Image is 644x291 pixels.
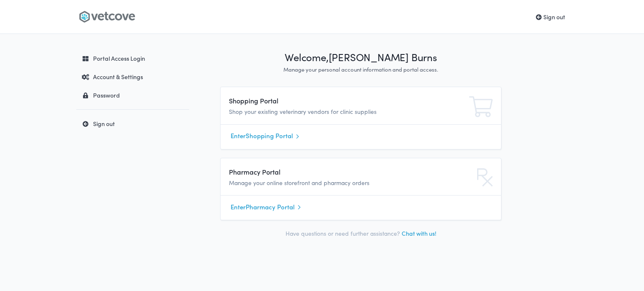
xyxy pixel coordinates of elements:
div: Portal Access Login [78,54,185,62]
h4: Pharmacy Portal [229,167,405,177]
a: Account & Settings [76,69,189,84]
div: Sign out [78,119,185,128]
div: Account & Settings [78,72,185,81]
p: Shop your existing veterinary vendors for clinic supplies [229,107,405,116]
p: Manage your personal account information and portal access. [220,66,501,74]
a: Portal Access Login [76,51,189,66]
a: EnterPharmacy Portal [231,201,491,213]
h4: Shopping Portal [229,95,405,106]
h1: Welcome, [PERSON_NAME] Burns [220,51,501,64]
a: Sign out [76,116,189,131]
a: Chat with us! [402,229,436,237]
p: Manage your online storefront and pharmacy orders [229,178,405,188]
p: Have questions or need further assistance? [220,229,501,238]
a: Sign out [536,13,565,21]
a: Password [76,88,189,103]
a: EnterShopping Portal [231,130,491,142]
div: Password [78,91,185,99]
